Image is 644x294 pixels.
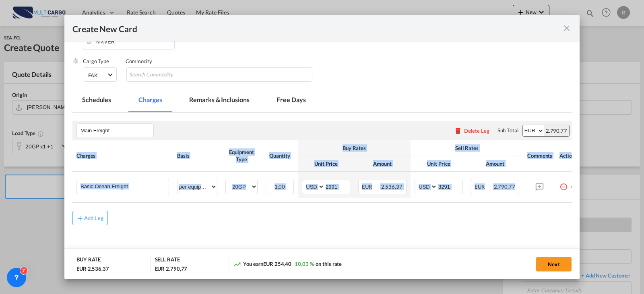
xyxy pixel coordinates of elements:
md-tab-item: Charges [129,90,171,112]
md-pagination-wrapper: Use the left and right arrow keys to navigate between tabs [72,90,324,112]
span: 10,03 % [295,261,314,267]
th: Amount [467,156,523,172]
div: Create New Card [72,23,562,33]
span: EUR [475,183,493,190]
button: Delete Leg [454,127,489,134]
input: 2991 [325,180,350,192]
button: Add Leg [72,211,108,225]
input: Search Commodity [129,68,203,81]
select: per equipment [178,180,217,193]
md-icon: icon-trending-up [233,260,241,268]
md-icon: icon-plus-circle-outline green-400-fg [570,180,578,188]
span: 2.790,77 [494,183,515,190]
md-tab-item: Schedules [72,90,121,112]
md-tab-item: Remarks & Inclusions [180,90,259,112]
div: Sub Total [497,127,518,134]
th: Amount [354,156,411,172]
div: EUR 2.790,77 [155,265,188,272]
md-dialog: Create New Card ... [64,15,580,280]
md-chips-wrap: Chips container with autocompletion. Enter the text area, type text to search, and then use the u... [126,67,312,82]
div: 2.790,77 [544,125,569,136]
span: 1,00 [275,183,285,190]
th: Comments [523,140,555,172]
th: Action [555,140,582,172]
md-select: Select Cargo type: FAK [84,67,117,82]
input: Leg Name [80,125,153,137]
div: Basis [177,152,217,159]
button: Next [536,257,572,271]
label: Cargo Type [83,58,109,64]
th: Unit Price [298,156,354,172]
md-tab-item: Free Days [267,90,315,112]
md-input-container: Basic Ocean Freight [77,180,169,192]
md-icon: icon-delete [454,127,462,135]
md-icon: icon-close fg-AAA8AD m-0 pointer [562,23,572,33]
div: Equipment Type [225,148,258,163]
input: Charge Name [80,180,169,192]
div: Charges [76,152,169,159]
input: Enter Port of Discharge [87,35,174,47]
img: cargo.png [72,58,79,64]
div: Sell Rates [415,144,519,152]
input: 3291 [438,180,462,192]
div: BUY RATE [76,256,101,265]
div: Delete Leg [464,127,489,134]
div: EUR 2.536,37 [76,265,109,272]
md-icon: icon-plus md-link-fg s20 [76,214,84,222]
span: 2.536,37 [381,183,402,190]
div: FAK [88,72,98,78]
div: Quantity [266,152,294,159]
div: Buy Rates [302,144,407,152]
div: SELL RATE [155,256,180,265]
md-icon: icon-minus-circle-outline red-400-fg [559,180,568,188]
span: EUR [362,183,380,190]
label: Commodity [126,58,152,64]
div: Add Leg [84,216,103,220]
span: EUR 254,40 [263,261,291,267]
th: Unit Price [411,156,467,172]
div: You earn on this rate [233,260,342,269]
